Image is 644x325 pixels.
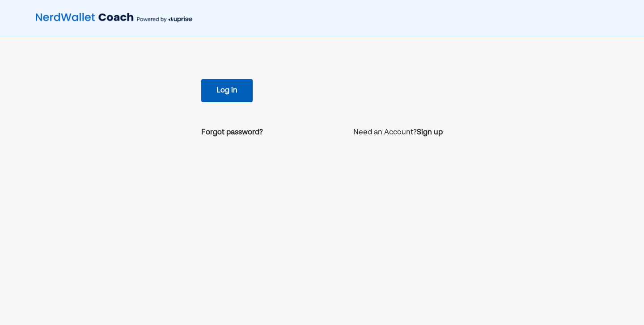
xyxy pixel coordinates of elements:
button: Log in [201,79,253,102]
a: Sign up [417,127,443,138]
a: Forgot password? [201,127,263,138]
p: Need an Account? [353,127,443,138]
